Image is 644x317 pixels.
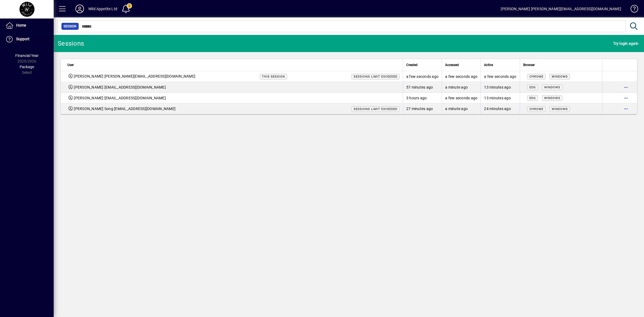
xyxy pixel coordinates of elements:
[354,75,397,78] span: Sessions limit exceeded
[442,71,481,82] td: a few seconds ago
[523,74,599,79] div: Mozilla/5.0 (Windows NT 10.0; Win64; x64) AppleWebKit/537.36 (KHTML, like Gecko) Chrome/140.0.0.0...
[442,103,481,114] td: a minute ago
[74,106,175,112] span: [PERSON_NAME] Song [EMAIL_ADDRESS][DOMAIN_NAME]
[74,95,166,101] span: [PERSON_NAME] [EMAIL_ADDRESS][DOMAIN_NAME]
[627,1,637,19] a: Knowledge Base
[67,62,74,68] span: User
[403,103,442,114] td: 27 minutes ago
[622,94,630,102] button: More options
[523,84,599,90] div: Mozilla/5.0 (Windows NT 10.0; Win64; x64) AppleWebKit/537.36 (KHTML, like Gecko) Chrome/140.0.0.0...
[3,19,54,32] a: Home
[88,5,117,13] div: Wild Appetite Ltd
[64,24,76,29] span: Session
[16,23,26,27] span: Home
[622,104,630,113] button: More options
[442,82,481,93] td: a minute ago
[403,71,442,82] td: a few seconds ago
[481,103,519,114] td: 24 minutes ago
[523,106,599,112] div: Mozilla/5.0 (Windows NT 10.0; Win64; x64) AppleWebKit/537.36 (KHTML, like Gecko) Chrome/140.0.0.0...
[484,62,493,68] span: Active
[445,62,459,68] span: Accessed
[552,75,568,78] span: Windows
[613,39,638,48] span: Try login again
[406,62,418,68] span: Created
[16,37,30,41] span: Support
[74,85,166,90] span: [PERSON_NAME] [EMAIL_ADDRESS][DOMAIN_NAME]
[403,93,442,103] td: 3 hours ago
[552,107,568,111] span: Windows
[544,96,560,100] span: Windows
[354,107,397,111] span: Sessions limit exceeded
[544,86,560,89] span: Windows
[15,53,39,58] span: Financial Year
[71,4,88,14] button: Profile
[20,65,34,69] span: Package
[262,75,285,78] span: This session
[501,5,621,13] div: [PERSON_NAME] [PERSON_NAME][EMAIL_ADDRESS][DOMAIN_NAME]
[529,86,536,89] span: Edg
[523,95,599,101] div: Mozilla/5.0 (Windows NT 10.0; Win64; x64) AppleWebKit/537.36 (KHTML, like Gecko) Chrome/125.0.0.0...
[481,71,519,82] td: a few seconds ago
[529,107,543,111] span: Chrome
[481,93,519,103] td: 13 minutes ago
[529,75,543,78] span: Chrome
[529,96,536,100] span: Edg
[403,82,442,93] td: 57 minutes ago
[622,83,630,92] button: More options
[58,39,84,48] div: Sessions
[481,82,519,93] td: 13 minutes ago
[442,93,481,103] td: a few seconds ago
[523,62,535,68] span: Browser
[612,39,640,48] button: Try login again
[74,74,195,79] span: [PERSON_NAME] [PERSON_NAME][EMAIL_ADDRESS][DOMAIN_NAME]
[3,32,54,46] a: Support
